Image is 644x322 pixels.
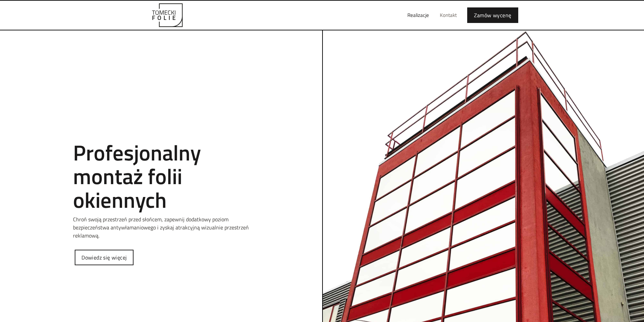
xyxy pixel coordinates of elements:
p: Chroń swoją przestrzeń przed słońcem, zapewnij dodatkowy poziom bezpieczeństwa antywłamaniowego i... [73,215,249,240]
h1: Tomecki folie [73,124,249,130]
a: Dowiedz się więcej [75,250,134,265]
a: Realizacje [402,4,434,26]
a: Kontakt [434,4,462,26]
h2: Profesjonalny montaż folii okiennych [73,141,249,212]
a: Zamów wycenę [467,7,518,23]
